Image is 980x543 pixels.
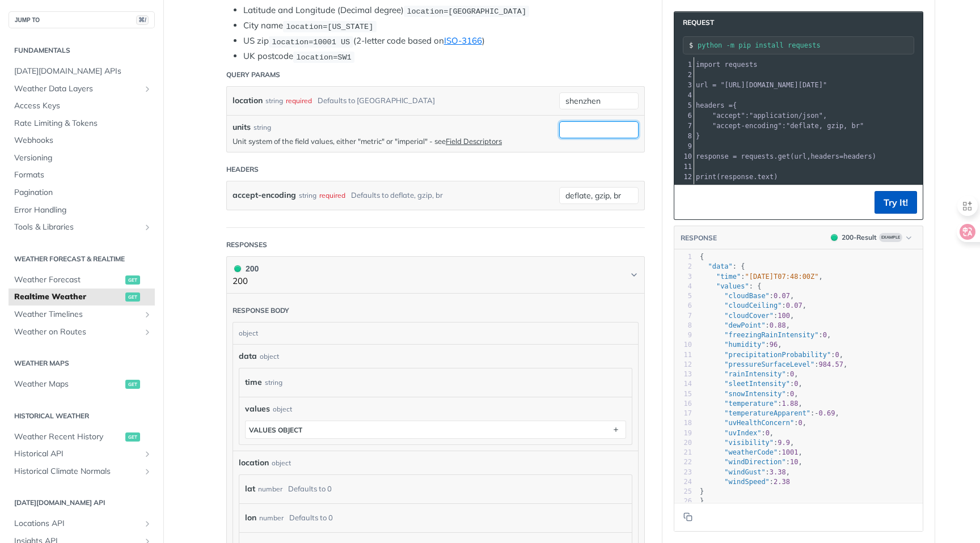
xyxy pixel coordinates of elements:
[14,431,122,443] span: Weather Recent History
[9,97,155,114] a: Access Keys
[724,419,794,427] span: "uvHealthConcern"
[243,4,645,17] li: Latitude and Longitude (Decimal degree)
[680,194,696,211] button: Copy to clipboard
[757,173,774,181] span: text
[770,341,778,349] span: 96
[810,152,839,160] span: headers
[233,187,296,203] label: accept-encoding
[9,167,155,184] a: Formats
[674,151,694,162] div: 10
[712,81,716,89] span: =
[716,273,741,281] span: "time"
[674,311,692,321] div: 7
[14,518,140,529] span: Locations API
[700,312,794,320] span: : ,
[696,61,720,69] span: import
[233,306,289,316] div: Response body
[724,439,774,447] span: "visibility"
[14,187,152,198] span: Pagination
[700,429,774,437] span: : ,
[700,448,802,456] span: : ,
[724,429,761,437] span: "uvIndex"
[819,409,835,417] span: 0.69
[842,232,877,243] div: 200 - Result
[299,187,316,203] div: string
[243,35,645,48] li: US zip (2-letter code based on )
[9,515,155,532] a: Locations APIShow subpages for Locations API
[724,292,769,300] span: "cloudBase"
[724,370,785,378] span: "rainIntensity"
[14,118,152,129] span: Rate Limiting & Tokens
[745,273,819,281] span: "[DATE]T07:48:00Z"
[9,80,155,97] a: Weather Data LayersShow subpages for Weather Data Layers
[674,418,692,428] div: 18
[674,282,692,291] div: 4
[9,45,155,56] h2: Fundamentals
[700,439,794,447] span: : ,
[233,262,259,275] div: 200
[839,152,843,160] span: =
[724,351,831,359] span: "precipitationProbability"
[712,122,782,130] span: "accept-encoding"
[766,429,770,437] span: 0
[674,487,692,497] div: 25
[700,321,790,329] span: : ,
[143,223,152,232] button: Show subpages for Tools & Libraries
[125,432,140,442] span: get
[696,101,725,109] span: headers
[875,191,917,214] button: Try It!
[674,262,692,271] div: 2
[14,222,140,233] span: Tools & Libraries
[14,466,140,477] span: Historical Climate Normals
[674,477,692,487] div: 24
[407,7,526,15] span: location=[GEOGRAPHIC_DATA]
[700,478,790,486] span: :
[790,390,794,398] span: 0
[9,202,155,219] a: Error Handling
[243,19,645,32] li: City name
[696,152,876,160] span: . ( , )
[226,70,280,80] div: Query Params
[790,370,794,378] span: 0
[774,292,790,300] span: 0.07
[716,282,749,290] span: "values"
[319,187,345,203] div: required
[674,321,692,330] div: 8
[770,321,786,329] span: 0.88
[798,419,802,427] span: 0
[9,254,155,264] h2: Weather Forecast & realtime
[233,275,259,288] p: 200
[9,498,155,508] h2: [DATE][DOMAIN_NAME] API
[234,265,241,272] span: 200
[9,184,155,201] a: Pagination
[9,358,155,368] h2: Weather Maps
[680,232,717,244] button: RESPONSE
[674,409,692,418] div: 17
[696,81,708,89] span: url
[446,137,502,146] a: Field Descriptors
[136,15,149,25] span: ⌘/
[700,292,794,300] span: : ,
[724,458,785,466] span: "windDirection"
[677,18,714,28] span: Request
[725,61,758,69] span: requests
[245,510,256,526] label: lon
[724,302,782,309] span: "cloudCeiling"
[749,112,823,120] span: "application/json"
[700,487,704,495] span: }
[674,162,694,172] div: 11
[700,282,761,290] span: : {
[288,481,332,497] div: Defaults to 0
[125,275,140,285] span: get
[700,390,799,398] span: : ,
[14,309,140,320] span: Weather Timelines
[674,60,694,70] div: 1
[814,409,818,417] span: -
[724,341,765,349] span: "humidity"
[143,519,152,528] button: Show subpages for Locations API
[674,330,692,340] div: 9
[245,374,262,391] label: time
[674,272,692,282] div: 3
[233,323,635,344] div: object
[351,187,443,203] div: Defaults to deflate, gzip, br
